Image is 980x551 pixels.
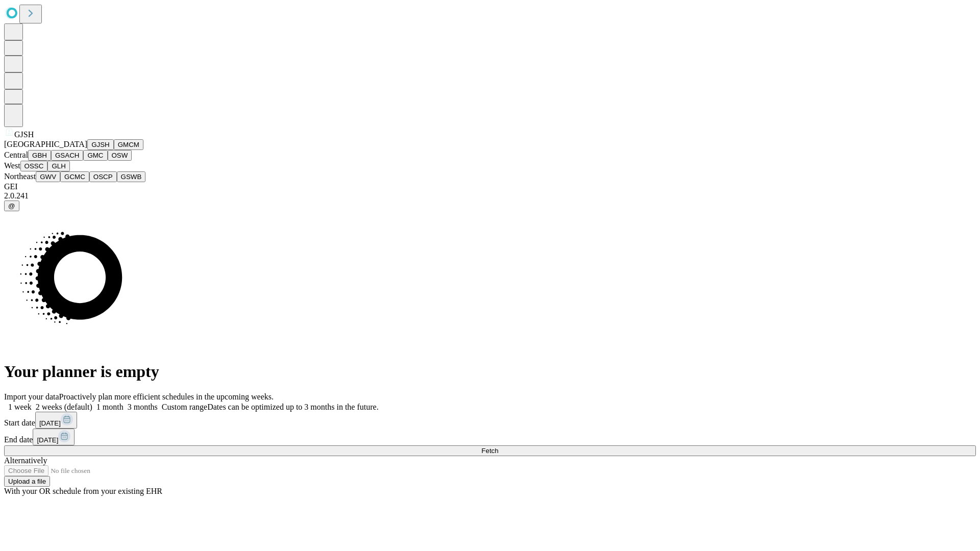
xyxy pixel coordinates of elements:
[4,476,50,487] button: Upload a file
[162,403,207,411] span: Custom range
[4,392,59,401] span: Import your data
[4,161,20,170] span: West
[51,150,83,161] button: GSACH
[4,456,47,465] span: Alternatively
[37,436,58,444] span: [DATE]
[4,140,87,148] span: [GEOGRAPHIC_DATA]
[36,403,92,411] span: 2 weeks (default)
[4,445,976,456] button: Fetch
[4,429,976,445] div: End date
[36,171,60,182] button: GWV
[47,161,69,171] button: GLH
[59,392,274,401] span: Proactively plan more efficient schedules in the upcoming weeks.
[4,201,19,211] button: @
[481,447,498,455] span: Fetch
[28,150,51,161] button: GBH
[33,429,75,445] button: [DATE]
[60,171,89,182] button: GCMC
[4,412,976,429] div: Start date
[14,130,34,139] span: GJSH
[4,151,28,159] span: Central
[4,487,162,495] span: With your OR schedule from your existing EHR
[4,191,976,201] div: 2.0.241
[4,172,36,181] span: Northeast
[128,403,158,411] span: 3 months
[83,150,107,161] button: GMC
[108,150,132,161] button: OSW
[20,161,48,171] button: OSSC
[8,202,15,210] span: @
[96,403,124,411] span: 1 month
[35,412,77,429] button: [DATE]
[8,403,32,411] span: 1 week
[117,171,146,182] button: GSWB
[87,139,114,150] button: GJSH
[4,182,976,191] div: GEI
[39,419,61,427] span: [DATE]
[4,362,976,381] h1: Your planner is empty
[114,139,143,150] button: GMCM
[207,403,378,411] span: Dates can be optimized up to 3 months in the future.
[89,171,117,182] button: OSCP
